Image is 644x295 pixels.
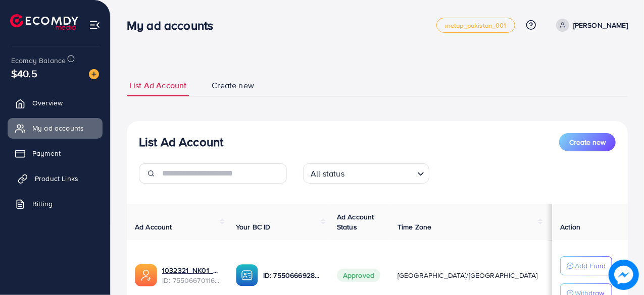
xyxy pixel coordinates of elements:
button: Add Fund [560,256,612,275]
span: ID: 7550667011676995585 [162,275,220,285]
span: Create new [569,137,606,147]
span: All status [309,166,346,181]
img: image [89,69,99,79]
h3: List Ad Account [139,135,223,149]
img: image [609,260,638,289]
button: Create new [559,133,616,151]
span: Create new [212,80,254,91]
span: Ecomdy Balance [11,55,66,66]
a: [PERSON_NAME] [552,19,628,32]
img: ic-ads-acc.e4c84228.svg [135,264,157,286]
span: Ad Account [135,222,172,232]
input: Search for option [348,164,413,181]
img: logo [10,14,78,30]
span: Approved [337,269,380,282]
span: Overview [32,98,63,108]
span: [GEOGRAPHIC_DATA]/[GEOGRAPHIC_DATA] [398,270,538,280]
span: Your BC ID [236,222,271,232]
a: metap_pakistan_001 [436,18,515,33]
p: ID: 7550666928876257281 [263,269,321,281]
a: My ad accounts [8,118,103,138]
a: 1032321_NK01_1758026699389 [162,265,220,275]
p: Add Fund [575,260,606,272]
div: <span class='underline'>1032321_NK01_1758026699389</span></br>7550667011676995585 [162,265,220,286]
span: $40.5 [11,66,37,81]
span: List Ad Account [129,80,186,91]
span: Time Zone [398,222,431,232]
p: [PERSON_NAME] [573,19,628,31]
a: Payment [8,143,103,163]
span: Action [560,222,580,232]
h3: My ad accounts [127,18,221,33]
a: Product Links [8,168,103,189]
span: metap_pakistan_001 [445,22,507,29]
img: menu [89,19,101,31]
span: Payment [32,148,61,158]
a: Billing [8,194,103,214]
span: Billing [32,199,53,209]
span: My ad accounts [32,123,84,133]
span: Product Links [35,173,78,184]
img: ic-ba-acc.ded83a64.svg [236,264,258,286]
div: Search for option [303,163,429,184]
span: Ad Account Status [337,212,374,232]
a: Overview [8,93,103,113]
